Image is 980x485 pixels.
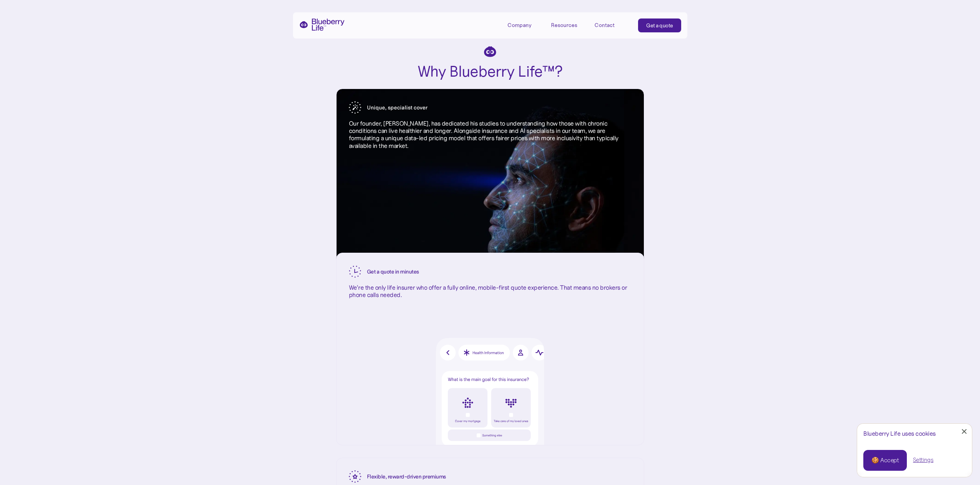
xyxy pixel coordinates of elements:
a: Get a quote [638,18,681,32]
div: Company [508,22,531,29]
div: Flexible, reward-driven premiums [367,473,446,480]
div: Unique, specialist cover [367,104,427,111]
div: Blueberry Life uses cookies [863,430,966,437]
p: Our founder, [PERSON_NAME], has dedicated his studies to understanding how those with chronic con... [349,120,632,149]
div: Contact [595,22,615,29]
div: Company [508,18,542,31]
a: Close Cookie Popup [957,424,972,439]
div: Get a quote [646,22,673,29]
div: 🍪 Accept [871,456,899,465]
a: Settings [913,456,933,464]
div: Get a quote in minutes [367,269,419,275]
p: We’re the only life insurer who offer a fully online, mobile-first quote experience. That means n... [349,284,632,299]
a: home [299,18,345,31]
div: Resources [551,22,577,29]
a: Contact [595,18,629,31]
div: Resources [551,18,586,31]
a: 🍪 Accept [863,450,907,471]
